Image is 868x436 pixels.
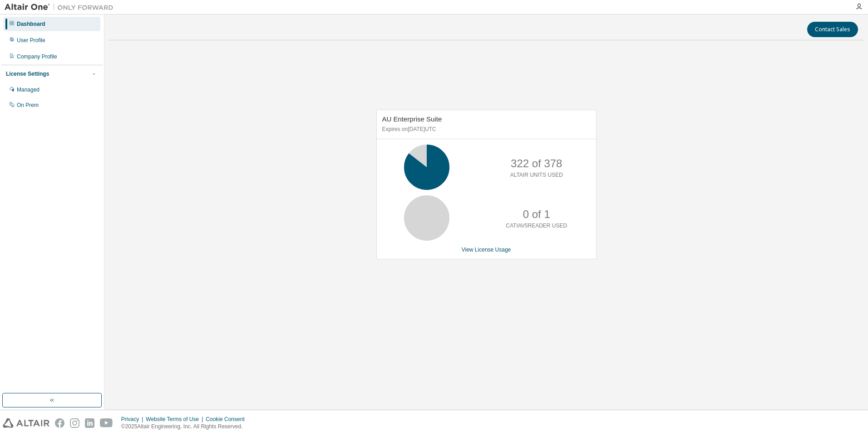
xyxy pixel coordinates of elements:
p: 322 of 378 [511,156,562,171]
p: © 2025 Altair Engineering, Inc. All Rights Reserved. [121,423,250,431]
p: Expires on [DATE] UTC [382,126,588,133]
div: License Settings [6,70,49,78]
div: Privacy [121,416,146,423]
div: Website Terms of Use [146,416,206,423]
img: altair_logo.svg [3,418,49,428]
div: Managed [17,86,39,93]
button: Contact Sales [807,22,858,37]
span: AU Enterprise Suite [382,115,442,123]
div: On Prem [17,102,39,109]
p: ALTAIR UNITS USED [510,171,563,179]
div: User Profile [17,37,45,44]
img: instagram.svg [70,418,79,428]
p: 0 of 1 [523,207,550,222]
a: View License Usage [462,247,511,253]
div: Company Profile [17,53,57,60]
img: linkedin.svg [85,418,94,428]
img: Altair One [5,3,118,12]
p: CATIAV5READER USED [506,222,567,230]
img: facebook.svg [55,418,64,428]
img: youtube.svg [100,418,113,428]
div: Cookie Consent [206,416,250,423]
div: Dashboard [17,20,45,28]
